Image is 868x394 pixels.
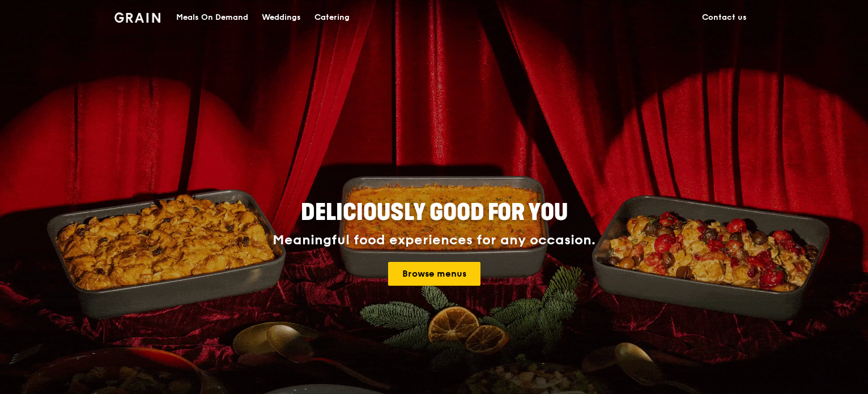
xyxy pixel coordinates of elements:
[301,199,568,226] span: Deliciously good for you
[114,12,160,23] img: Grain
[388,262,480,286] a: Browse menus
[314,1,350,35] div: Catering
[255,1,308,35] a: Weddings
[230,232,638,248] div: Meaningful food experiences for any occasion.
[308,1,356,35] a: Catering
[695,1,754,35] a: Contact us
[176,1,248,35] div: Meals On Demand
[262,1,301,35] div: Weddings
